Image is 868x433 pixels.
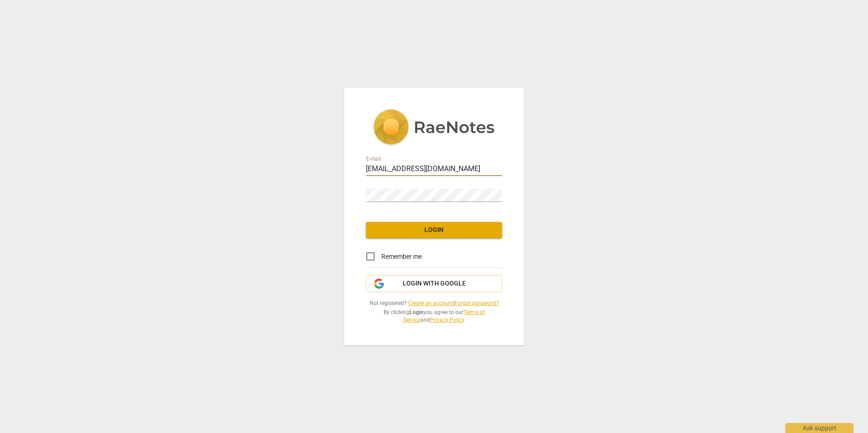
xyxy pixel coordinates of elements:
[403,279,466,288] span: Login with Google
[454,300,499,306] a: Forgot password?
[785,423,853,433] div: Ask support
[408,300,453,306] a: Create an account
[430,317,464,323] a: Privacy Policy
[409,309,424,315] b: Login
[373,109,495,147] img: 5ac2273c67554f335776073100b6d88f.svg
[366,157,381,162] label: E-mail
[366,309,502,324] span: By clicking you agree to our and .
[366,222,502,238] button: Login
[403,309,485,323] a: Terms of Service
[366,275,502,292] button: Login with Google
[373,226,495,235] span: Login
[366,300,502,307] span: Not registered? |
[381,252,422,261] span: Remember me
